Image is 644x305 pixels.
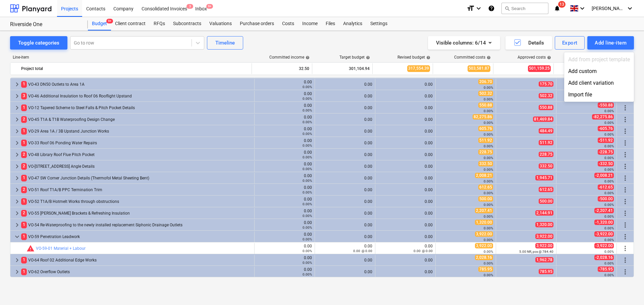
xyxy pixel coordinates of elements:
[564,77,634,89] div: Add client variation
[564,89,634,100] div: Import file
[564,65,634,77] div: Add custom
[564,54,634,65] div: Add from project template
[610,273,644,305] iframe: Chat Widget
